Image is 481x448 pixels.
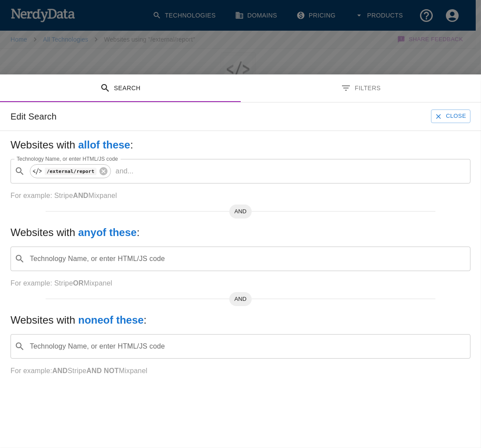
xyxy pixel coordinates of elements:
[73,192,88,199] b: AND
[17,155,118,162] label: Technology Name, or enter HTML/JS code
[11,109,57,123] h6: Edit Search
[11,366,470,376] p: For example: Stripe Mixpanel
[78,226,136,238] b: any of these
[73,279,83,287] b: OR
[30,164,111,178] div: /external/report
[78,314,143,326] b: none of these
[45,168,96,175] code: /external/report
[229,295,252,303] span: AND
[431,109,470,123] button: Close
[11,190,470,201] p: For example: Stripe Mixpanel
[112,166,137,176] p: and ...
[86,367,119,374] b: AND NOT
[11,226,470,240] h5: Websites with :
[11,278,470,289] p: For example: Stripe Mixpanel
[11,313,470,327] h5: Websites with :
[229,207,252,216] span: AND
[78,139,130,151] b: all of these
[52,367,68,374] b: AND
[11,138,470,152] h5: Websites with :
[437,386,470,419] iframe: Drift Widget Chat Controller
